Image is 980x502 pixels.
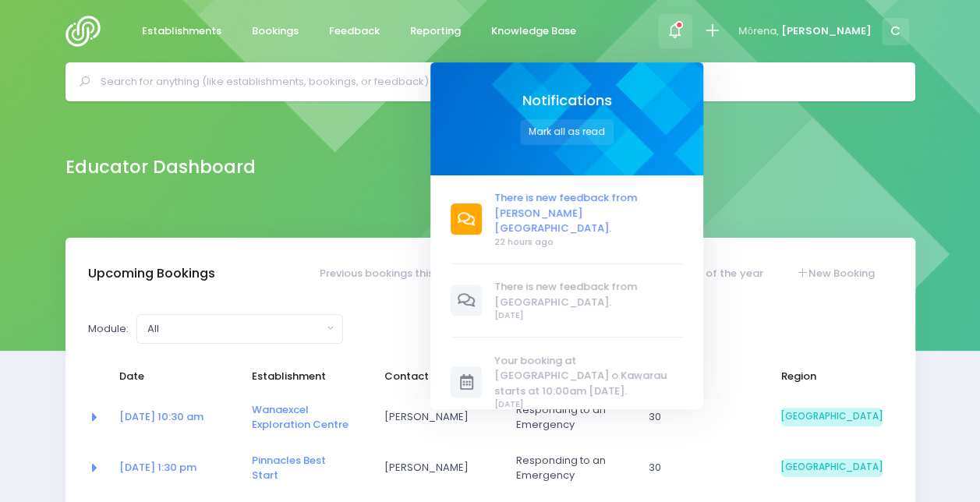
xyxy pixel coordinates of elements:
a: New Booking [780,258,890,288]
a: Rest of the year [666,258,778,288]
span: [PERSON_NAME] [384,460,485,475]
h2: Educator Dashboard [65,157,256,178]
span: Establishment [252,369,353,384]
span: [PERSON_NAME] [384,409,485,425]
a: Reporting [398,16,474,47]
span: Responding to an Emergency [516,402,617,433]
a: Pinnacles Best Start [252,453,326,483]
a: [DATE] 10:30 am [119,409,203,424]
td: <a href="https://app.stjis.org.nz/bookings/524193" class="font-weight-bold">23 Sep at 10:30 am</a> [109,392,242,443]
span: Mōrena, [738,23,779,39]
label: Module: [88,321,129,337]
span: C [882,18,909,45]
span: 22 hours ago [494,236,683,249]
td: <a href="https://app.stjis.org.nz/establishments/208180" class="font-weight-bold">Pinnacles Best ... [242,443,374,493]
a: Bookings [239,16,312,47]
span: [DATE] [494,309,683,322]
td: Judith-Anne George [373,443,506,493]
td: Responding to an Emergency [506,392,639,443]
td: 30 [639,443,771,493]
a: Feedback [317,16,393,47]
td: South Island [771,392,893,443]
a: Your booking at [GEOGRAPHIC_DATA] o Kawarau starts at 10:00am [DATE]. [DATE] [451,353,683,411]
a: There is new feedback from [GEOGRAPHIC_DATA]. [DATE] [451,279,683,322]
span: 30 [649,460,750,475]
a: Previous bookings this year [304,258,474,288]
a: Establishments [129,16,235,47]
a: Wanaexcel Exploration Centre [252,402,348,433]
span: Your booking at [GEOGRAPHIC_DATA] o Kawarau starts at 10:00am [DATE]. [494,353,683,399]
input: Search for anything (like establishments, bookings, or feedback) [101,70,893,94]
span: Bookings [252,23,299,39]
button: All [136,314,343,344]
a: [DATE] 1:30 pm [119,460,196,475]
span: [DATE] [494,398,683,411]
span: [GEOGRAPHIC_DATA] [781,458,883,477]
span: Date [119,369,221,384]
td: <a href="https://app.stjis.org.nz/establishments/207020" class="font-weight-bold">Wanaexcel Explo... [242,392,374,443]
td: Responding to an Emergency [506,443,639,493]
td: South Island [771,443,893,493]
span: There is new feedback from [GEOGRAPHIC_DATA]. [494,279,683,309]
div: All [147,321,323,337]
td: 30 [639,392,771,443]
a: There is new feedback from [PERSON_NAME][GEOGRAPHIC_DATA]. 22 hours ago [451,190,683,248]
span: Notifications [522,93,611,109]
span: There is new feedback from [PERSON_NAME][GEOGRAPHIC_DATA]. [494,190,683,236]
span: [GEOGRAPHIC_DATA] [781,408,883,426]
span: Feedback [329,23,380,39]
h3: Upcoming Bookings [88,266,215,281]
td: <a href="https://app.stjis.org.nz/bookings/524216" class="font-weight-bold">23 Sep at 1:30 pm</a> [109,443,242,493]
span: Reporting [410,23,461,39]
img: Logo [65,16,110,47]
td: Sam Eivers [373,392,506,443]
span: Establishments [142,23,221,39]
button: Mark all as read [520,119,614,145]
span: 30 [649,409,750,425]
span: Responding to an Emergency [516,453,617,483]
span: Contact [384,369,485,384]
span: Region [781,369,883,384]
span: Knowledge Base [491,23,576,39]
span: [PERSON_NAME] [781,23,872,39]
a: Knowledge Base [479,16,589,47]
